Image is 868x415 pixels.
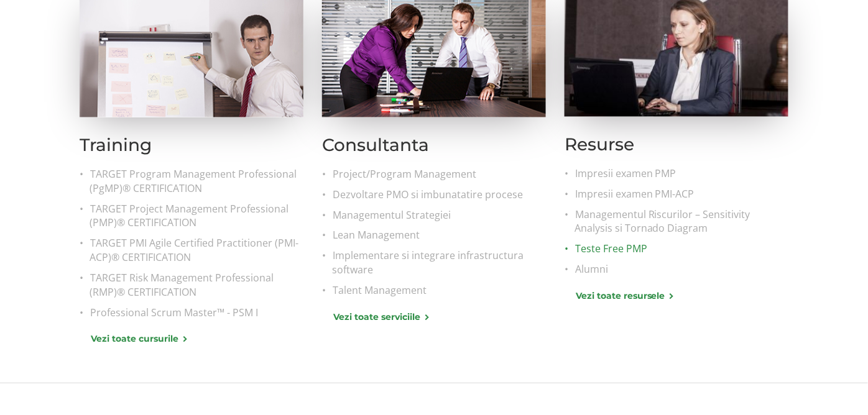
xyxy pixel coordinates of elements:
a: Managementul Riscurilor – Sensitivity Analysis si Tornado Diagram [575,208,788,237]
a: TARGET PMI Agile Certified Practitioner (PMI-ACP)® CERTIFICATION [90,237,303,265]
h2: Training [80,136,303,155]
a: TARGET Project Management Professional (PMP)® CERTIFICATION [90,203,303,231]
a: TARGET Risk Management Professional (RMP)® CERTIFICATION [90,271,303,300]
a: Impresii examen PMP [575,167,788,181]
h2: Resurse [565,135,788,155]
a: Managementul Strategiei [332,209,546,223]
a: Alumni [575,263,788,277]
a: Vezi toate resursele [576,290,673,303]
h2: Consultanta [322,136,546,155]
a: Teste Free PMP [575,242,788,257]
a: Vezi toate cursurile [91,332,187,345]
a: Lean Management [332,229,546,243]
a: Impresii examen PMI-ACP [575,188,788,202]
a: TARGET Program Management Professional (PgMP)® CERTIFICATION [90,168,303,196]
a: Vezi toate serviciile [333,311,428,324]
a: Project/Program Management [332,168,546,182]
a: Talent Management [332,284,546,298]
a: Dezvoltare PMO si imbunatatire procese [332,188,546,203]
a: Implementare si integrare infrastructura software [332,249,546,278]
a: Professional Scrum Master™ - PSM I [90,306,303,321]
